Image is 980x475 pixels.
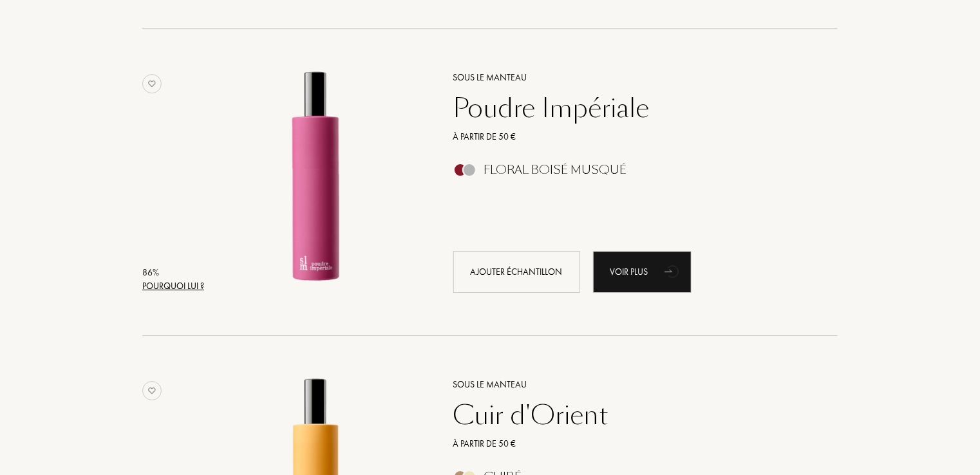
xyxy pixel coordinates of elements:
a: Sous le Manteau [444,71,819,84]
a: À partir de 50 € [444,437,819,451]
a: Poudre Impériale [444,93,819,124]
a: À partir de 50 € [444,130,819,144]
img: no_like_p.png [142,381,162,400]
a: Sous le Manteau [444,378,819,391]
div: Voir plus [593,251,692,293]
a: Voir plusanimation [593,251,692,293]
div: Floral Boisé Musqué [484,163,627,177]
div: Ajouter échantillon [453,251,580,293]
img: no_like_p.png [142,74,162,93]
img: Poudre Impériale Sous le Manteau [209,69,423,283]
div: Pourquoi lui ? [142,279,204,293]
div: 86 % [142,266,204,279]
a: Poudre Impériale Sous le Manteau [209,55,434,308]
a: Cuir d'Orient [444,400,819,431]
div: animation [660,258,686,284]
a: Floral Boisé Musqué [444,167,819,180]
